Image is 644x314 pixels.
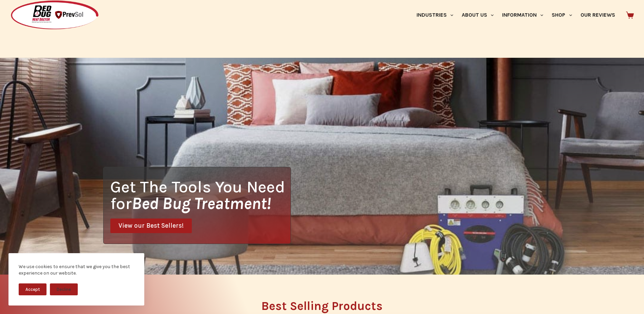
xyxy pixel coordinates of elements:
[132,194,271,213] i: Bed Bug Treatment!
[19,263,134,277] div: We use cookies to ensure that we give you the best experience on our website.
[110,178,291,212] h1: Get The Tools You Need for
[110,219,192,233] a: View our Best Sellers!
[50,283,78,295] button: Decline
[19,283,47,295] button: Accept
[118,223,184,229] span: View our Best Sellers!
[103,300,541,312] h2: Best Selling Products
